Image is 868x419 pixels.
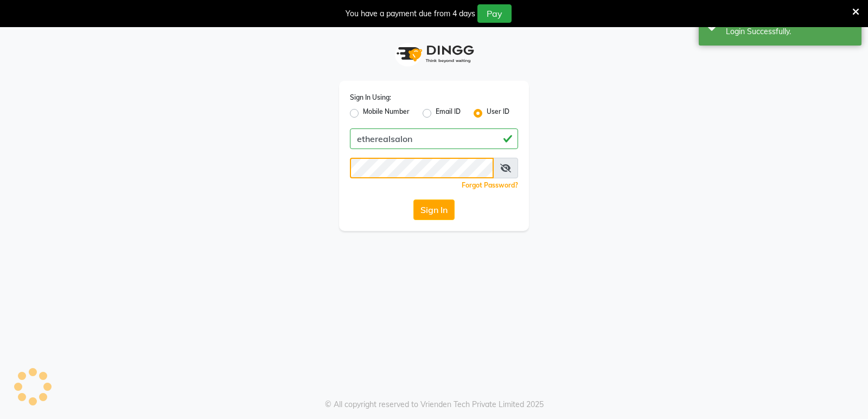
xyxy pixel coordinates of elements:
[487,107,509,120] label: User ID
[436,107,461,120] label: Email ID
[363,107,410,120] label: Mobile Number
[346,8,475,20] div: You have a payment due from 4 days
[350,128,518,149] input: Username
[350,93,391,102] label: Sign In Using:
[726,26,853,37] div: Login Successfully.
[413,199,455,220] button: Sign In
[462,181,518,189] a: Forgot Password?
[391,38,477,70] img: logo1.svg
[350,158,494,178] input: Username
[477,4,512,23] button: Pay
